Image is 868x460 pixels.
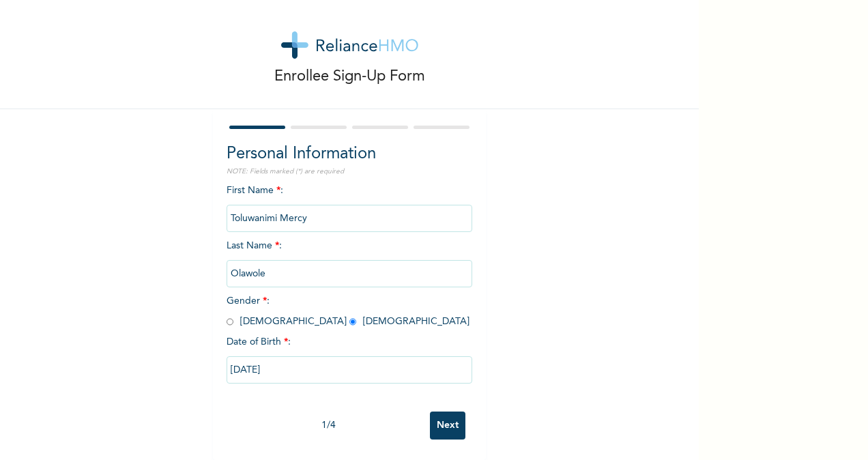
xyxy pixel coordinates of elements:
[227,186,472,223] span: First Name :
[227,356,472,384] input: DD-MM-YYYY
[227,418,430,433] div: 1 / 4
[227,260,472,287] input: Enter your last name
[281,31,418,59] img: logo
[227,205,472,232] input: Enter your first name
[227,167,472,177] p: NOTE: Fields marked (*) are required
[227,296,469,326] span: Gender : [DEMOGRAPHIC_DATA] [DEMOGRAPHIC_DATA]
[274,66,425,88] p: Enrollee Sign-Up Form
[227,241,472,278] span: Last Name :
[227,335,291,349] span: Date of Birth :
[227,142,472,167] h2: Personal Information
[430,412,465,440] input: Next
